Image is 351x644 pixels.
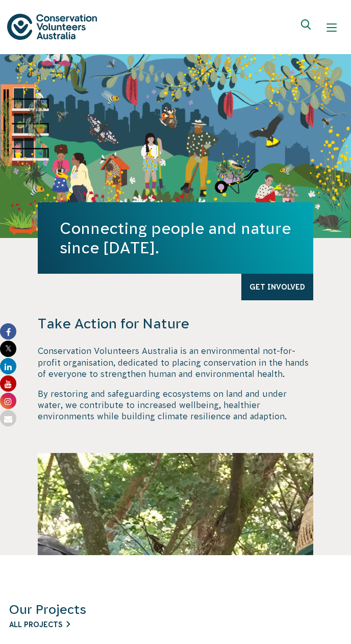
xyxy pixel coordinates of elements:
span: Our Projects [9,602,86,616]
button: Show mobile navigation menu [319,15,344,40]
button: Expand search box Close search box [295,15,319,40]
a: Get Involved [241,274,313,300]
a: All Projects [9,621,70,629]
span: Take Action for Nature [38,316,189,331]
span: Conservation Volunteers Australia is an environmental not-for-profit organisation, dedicated to p... [38,346,309,378]
span: All Projects [9,621,62,629]
span: Connecting people and nature since [DATE]. [60,220,291,256]
span: Get Involved [249,283,305,291]
span: Expand search box [301,19,314,36]
span: By restoring and safeguarding ecosystems on land and under water, we contribute to increased well... [38,389,287,421]
img: logo.svg [7,14,97,40]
